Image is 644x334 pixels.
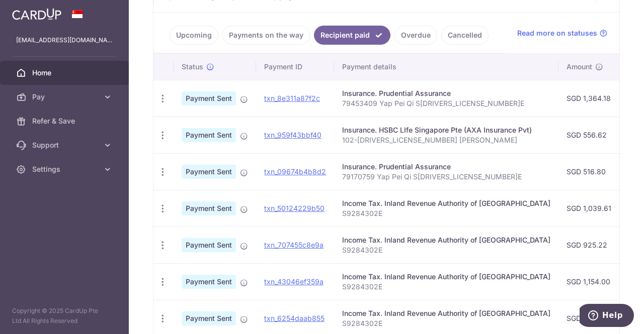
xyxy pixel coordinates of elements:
[342,135,550,145] p: 102-[DRIVERS_LICENSE_NUMBER] [PERSON_NAME]
[264,314,325,322] a: txn_6254daab855
[264,167,326,176] a: txn_09674b4b8d2
[12,8,61,20] img: CardUp
[182,311,236,325] span: Payment Sent
[342,88,550,98] div: Insurance. Prudential Assurance
[342,208,550,218] p: S9284302E
[342,272,550,282] div: Income Tax. Inland Revenue Authority of [GEOGRAPHIC_DATA]
[558,227,621,263] td: SGD 925.22
[342,318,550,328] p: S9284302E
[558,80,621,117] td: SGD 1,364.18
[182,91,236,105] span: Payment Sent
[182,238,236,252] span: Payment Sent
[558,263,621,300] td: SGD 1,154.00
[264,277,324,286] a: txn_43046ef359a
[342,235,550,245] div: Income Tax. Inland Revenue Authority of [GEOGRAPHIC_DATA]
[264,204,325,212] a: txn_50124229b50
[342,172,550,182] p: 79170759 Yap Pei Qi S[DRIVERS_LICENSE_NUMBER]E
[314,26,390,45] a: Recipient paid
[182,275,236,289] span: Payment Sent
[342,245,550,255] p: S9284302E
[182,62,203,72] span: Status
[222,26,310,45] a: Payments on the way
[256,54,334,80] th: Payment ID
[182,165,236,179] span: Payment Sent
[182,201,236,215] span: Payment Sent
[342,162,550,172] div: Insurance. Prudential Assurance
[32,164,99,174] span: Settings
[32,68,99,78] span: Home
[342,198,550,208] div: Income Tax. Inland Revenue Authority of [GEOGRAPHIC_DATA]
[342,98,550,108] p: 79453409 Yap Pei Qi S[DRIVERS_LICENSE_NUMBER]E
[264,94,320,102] a: txn_8e311a87f2c
[334,54,558,80] th: Payment details
[558,153,621,190] td: SGD 516.80
[342,125,550,135] div: Insurance. HSBC LIfe Singapore Pte (AXA Insurance Pvt)
[264,131,321,139] a: txn_959f43bbf40
[32,116,99,126] span: Refer & Save
[16,35,113,45] p: [EMAIL_ADDRESS][DOMAIN_NAME]
[558,117,621,153] td: SGD 556.62
[517,28,607,38] a: Read more on statuses
[567,62,592,72] span: Amount
[580,304,634,329] iframe: Opens a widget where you can find more information
[558,190,621,227] td: SGD 1,039.61
[182,128,236,142] span: Payment Sent
[32,140,99,150] span: Support
[170,26,218,45] a: Upcoming
[342,308,550,318] div: Income Tax. Inland Revenue Authority of [GEOGRAPHIC_DATA]
[342,282,550,292] p: S9284302E
[264,241,324,249] a: txn_707455c8e9a
[32,92,99,102] span: Pay
[394,26,437,45] a: Overdue
[517,28,597,38] span: Read more on statuses
[441,26,489,45] a: Cancelled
